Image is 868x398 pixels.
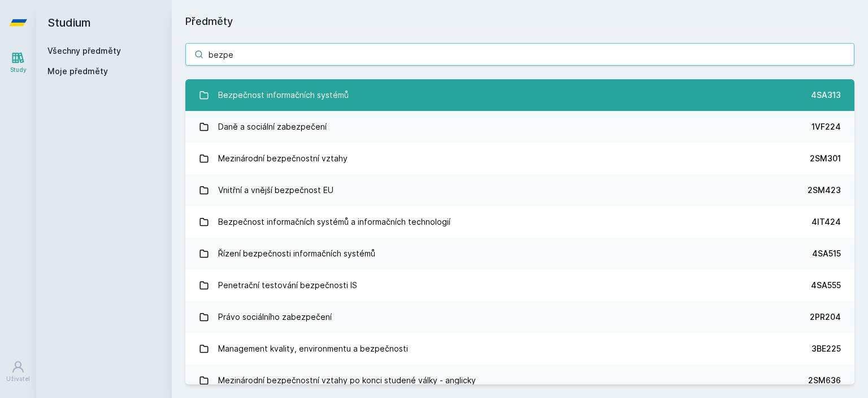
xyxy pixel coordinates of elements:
span: Moje předměty [47,66,108,77]
div: 2SM636 [808,375,841,386]
div: Bezpečnost informačních systémů a informačních technologií [218,211,450,233]
div: 2SM423 [808,185,841,196]
a: Daně a sociální zabezpečení 1VF224 [185,111,854,143]
div: Mezinárodní bezpečnostní vztahy po konci studené války - anglicky [218,369,476,392]
div: Daně a sociální zabezpečení [218,115,327,138]
a: Všechny předměty [47,46,121,55]
div: Bezpečnost informačních systémů [218,84,349,106]
div: Vnitřní a vnější bezpečnost EU [218,179,333,202]
h1: Předměty [185,14,854,29]
div: 4IT424 [811,216,841,228]
a: Management kvality, environmentu a bezpečnosti 3BE225 [185,333,854,365]
div: 2PR204 [810,311,841,323]
input: Název nebo ident předmětu… [185,43,854,66]
a: Bezpečnost informačních systémů a informačních technologií 4IT424 [185,206,854,238]
a: Penetrační testování bezpečnosti IS 4SA555 [185,269,854,301]
div: 4SA515 [812,248,841,259]
div: 3BE225 [811,343,841,354]
a: Právo sociálního zabezpečení 2PR204 [185,301,854,333]
a: Řízení bezpečnosti informačních systémů 4SA515 [185,238,854,269]
div: Penetrační testování bezpečnosti IS [218,274,357,297]
div: Study [10,66,27,74]
div: Management kvality, environmentu a bezpečnosti [218,337,408,360]
div: Řízení bezpečnosti informačních systémů [218,242,375,265]
div: 4SA555 [811,280,841,291]
a: Uživatel [2,354,34,389]
div: Uživatel [6,375,30,383]
a: Vnitřní a vnější bezpečnost EU 2SM423 [185,174,854,206]
div: Právo sociálního zabezpečení [218,306,332,328]
div: 4SA313 [811,89,841,101]
div: 1VF224 [811,121,841,132]
a: Study [2,45,34,80]
a: Mezinárodní bezpečnostní vztahy 2SM301 [185,143,854,174]
div: Mezinárodní bezpečnostní vztahy [218,147,348,170]
a: Mezinárodní bezpečnostní vztahy po konci studené války - anglicky 2SM636 [185,365,854,396]
div: 2SM301 [810,153,841,164]
a: Bezpečnost informačních systémů 4SA313 [185,79,854,111]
